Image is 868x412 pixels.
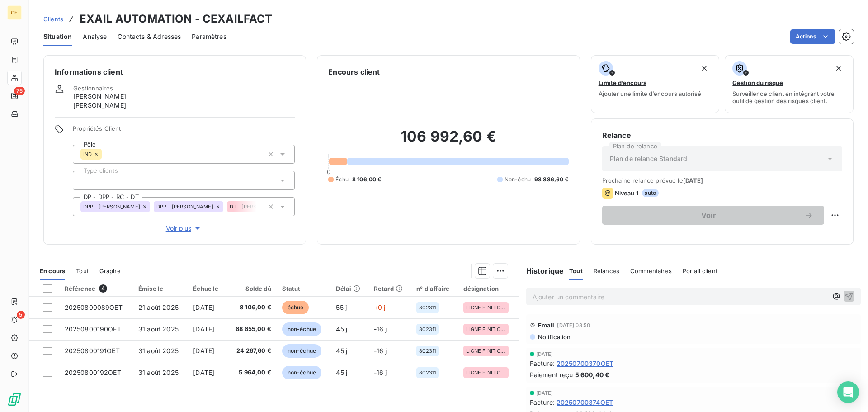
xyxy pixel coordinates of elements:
span: 802311 [419,370,436,375]
span: 4 [99,284,107,293]
span: 21 août 2025 [138,303,179,311]
span: 45 j [336,325,347,333]
span: Voir plus [166,224,202,233]
span: [DATE] [536,351,553,357]
button: Gestion du risqueSurveiller ce client en intégrant votre outil de gestion des risques client. [725,55,854,113]
span: 31 août 2025 [138,369,179,376]
span: 5 600,40 € [575,370,610,379]
div: Open Intercom Messenger [837,381,859,403]
span: non-échue [282,322,321,336]
div: Référence [65,284,127,293]
span: Paiement reçu [530,370,573,379]
h6: Relance [602,130,842,141]
input: Ajouter une valeur [80,176,88,185]
div: désignation [463,285,513,292]
span: non-échue [282,344,321,358]
span: Plan de relance Standard [610,154,688,163]
span: 8 106,00 € [232,303,271,312]
span: -16 j [374,325,387,333]
span: 20250800089OET [65,303,123,311]
span: Facture : [530,398,555,407]
span: 55 j [336,303,347,311]
span: Contacts & Adresses [118,32,181,41]
span: [DATE] [193,303,214,311]
input: Ajouter une valeur [102,150,109,158]
input: Ajouter une valeur [256,203,264,211]
span: 0 [327,168,330,175]
span: 20250800191OET [65,347,120,355]
span: [PERSON_NAME] [73,101,126,110]
span: Prochaine relance prévue le [602,177,842,184]
div: OE [7,5,22,20]
h6: Historique [519,265,564,276]
span: En cours [40,267,65,275]
span: LIGNE FINITION BARQUES A320 [466,327,506,332]
div: Statut [282,285,325,292]
div: Échue le [193,285,221,292]
span: Tout [569,267,583,275]
span: 802311 [419,305,436,310]
span: 802311 [419,348,436,354]
span: Graphe [99,267,121,275]
span: IND [83,152,92,157]
h6: Encours client [328,66,380,77]
span: 75 [14,87,25,95]
span: 8 106,00 € [352,175,382,184]
span: -16 j [374,369,387,376]
span: 20250700370OET [557,359,613,368]
span: Gestion du risque [732,79,783,86]
span: 98 886,60 € [534,175,569,184]
span: LIGNE FINITION BARQUES A320 [466,305,506,310]
span: 5 [17,311,25,319]
span: Niveau 1 [615,189,638,197]
span: Gestionnaires [73,85,113,92]
button: Actions [790,29,835,44]
a: Clients [43,14,63,24]
div: Émise le [138,285,182,292]
span: Ajouter une limite d’encours autorisé [599,90,701,97]
span: auto [642,189,659,197]
span: DT - [PERSON_NAME] [230,204,283,209]
span: Voir [613,212,804,219]
span: Limite d’encours [599,79,646,86]
span: Tout [76,267,89,275]
span: DPP - [PERSON_NAME] [156,204,213,209]
span: 31 août 2025 [138,325,179,333]
span: Surveiller ce client en intégrant votre outil de gestion des risques client. [732,90,846,104]
span: Commentaires [630,267,672,275]
span: Paramètres [192,32,226,41]
div: Solde dû [232,285,271,292]
h2: 106 992,60 € [328,128,568,155]
img: Logo LeanPay [7,392,22,407]
span: Facture : [530,359,555,368]
span: 802311 [419,327,436,332]
span: Clients [43,15,63,23]
span: [DATE] [193,347,214,355]
h6: Informations client [55,66,295,77]
span: 45 j [336,347,347,355]
div: n° d'affaire [416,285,453,292]
span: [DATE] 08:50 [557,322,590,328]
span: 20250800192OET [65,369,121,376]
span: 45 j [336,369,347,376]
span: 20250700374OET [557,398,613,407]
span: 5 964,00 € [232,368,271,377]
span: Situation [43,32,72,41]
span: Portail client [683,267,717,275]
span: [DATE] [683,177,703,184]
span: 31 août 2025 [138,347,179,355]
span: 20250800190OET [65,325,121,333]
span: Propriétés Client [73,125,295,137]
span: non-échue [282,366,321,379]
span: -16 j [374,347,387,355]
h3: EXAIL AUTOMATION - CEXAILFACT [80,11,272,27]
span: Relances [594,267,619,275]
span: 24 267,60 € [232,346,271,355]
div: Retard [374,285,406,292]
span: [DATE] [193,369,214,376]
button: Voir [602,206,824,225]
button: Limite d’encoursAjouter une limite d’encours autorisé [591,55,720,113]
span: 68 655,00 € [232,325,271,334]
span: Notification [537,333,571,341]
span: LIGNE FINITION BARQUES A320 [466,348,506,354]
